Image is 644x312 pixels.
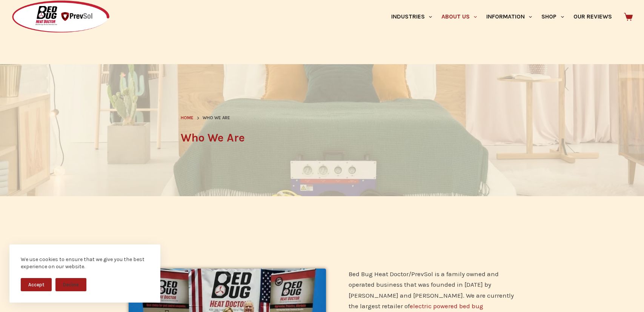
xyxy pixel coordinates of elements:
button: Accept [21,278,52,291]
span: Home [181,115,194,120]
h1: Who We Are [181,129,464,146]
span: Who We Are [203,114,230,122]
button: Decline [55,278,86,291]
a: Home [181,114,194,122]
div: We use cookies to ensure that we give you the best experience on our website. [21,256,149,271]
